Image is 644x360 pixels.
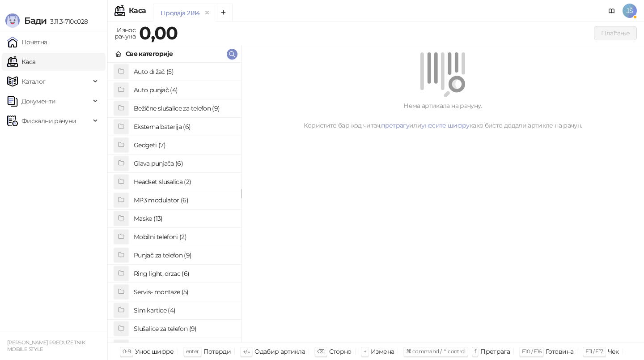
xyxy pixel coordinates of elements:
h4: Servis- montaze (5) [134,285,234,299]
h4: Headset slusalica (2) [134,175,234,189]
span: ⌘ command / ⌃ control [406,348,466,355]
span: Бади [24,15,47,26]
div: Готовина [546,346,573,357]
span: ↑/↓ [243,348,250,355]
button: Плаћање [594,26,637,40]
div: Чек [608,346,619,357]
h4: Glava punjača (6) [134,156,234,171]
h4: Slušalice za telefon (9) [134,321,234,336]
h4: Eksterna baterija (6) [134,120,234,134]
a: Почетна [7,33,47,51]
div: Потврди [203,346,231,357]
img: Logo [5,13,20,28]
span: f [475,348,476,355]
span: F10 / F16 [522,348,541,355]
small: [PERSON_NAME] PREDUZETNIK MOBILE STYLE [7,339,85,352]
span: JŠ [623,4,637,18]
button: remove [201,9,213,17]
div: Одабир артикла [254,346,305,357]
a: Документација [605,4,619,18]
h4: Punjač za telefon (9) [134,248,234,262]
div: grid [108,63,241,343]
h4: Staklo za telefon (7) [134,340,234,354]
div: Измена [371,346,394,357]
span: 3.11.3-710c028 [47,17,88,26]
span: Документи [21,92,55,110]
h4: Auto punjač (4) [134,83,234,97]
div: Каса [129,7,146,14]
span: F11 / F17 [585,348,603,355]
div: Продаја 2184 [161,8,199,18]
button: Add tab [215,4,233,21]
h4: MP3 modulator (6) [134,193,234,207]
span: Фискални рачуни [21,112,76,130]
h4: Gedgeti (7) [134,138,234,152]
div: Нема артикала на рачуну. Користите бар код читач, или како бисте додали артикле на рачун. [252,101,633,130]
span: enter [186,348,199,355]
span: Каталог [21,73,46,90]
div: Претрага [480,346,510,357]
h4: Auto držač (5) [134,64,234,79]
h4: Maske (13) [134,211,234,226]
div: Сторно [329,346,352,357]
h4: Mobilni telefoni (2) [134,230,234,244]
strong: 0,00 [139,22,178,44]
div: Све категорије [126,49,173,59]
div: Унос шифре [135,346,174,357]
a: претрагу [381,121,409,129]
span: ⌫ [317,348,324,355]
a: унесите шифру [421,121,470,129]
h4: Sim kartice (4) [134,303,234,317]
span: 0-9 [123,348,131,355]
span: + [364,348,366,355]
a: Каса [7,53,35,71]
h4: Bežične slušalice za telefon (9) [134,101,234,116]
div: Износ рачуна [113,24,137,42]
h4: Ring light, drzac (6) [134,266,234,281]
